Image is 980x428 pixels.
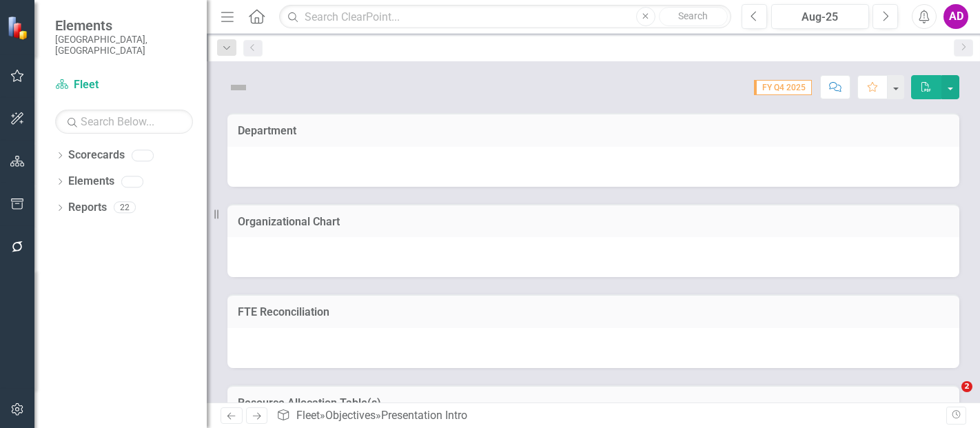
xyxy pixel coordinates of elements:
[68,200,107,216] a: Reports
[659,7,728,26] button: Search
[961,381,972,392] span: 2
[114,202,136,214] div: 22
[227,77,249,99] img: Not Defined
[238,397,949,409] h3: Resource Allocation Table(s)
[276,408,946,424] div: » »
[238,306,949,318] h3: FTE Reconciliation
[325,409,376,422] a: Objectives
[933,381,966,414] iframe: Intercom live chat
[238,125,949,137] h3: Department
[776,9,864,26] div: Aug-25
[55,110,193,134] input: Search Below...
[68,174,114,190] a: Elements
[678,10,708,21] span: Search
[68,147,125,163] a: Scorecards
[279,5,731,29] input: Search ClearPoint...
[943,4,968,29] button: AD
[754,80,812,95] span: FY Q4 2025
[381,409,467,422] div: Presentation Intro
[7,15,32,40] img: ClearPoint Strategy
[55,77,193,93] a: Fleet
[238,216,949,228] h3: Organizational Chart
[771,4,869,29] button: Aug-25
[296,409,320,422] a: Fleet
[55,34,193,57] small: [GEOGRAPHIC_DATA], [GEOGRAPHIC_DATA]
[55,17,193,34] span: Elements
